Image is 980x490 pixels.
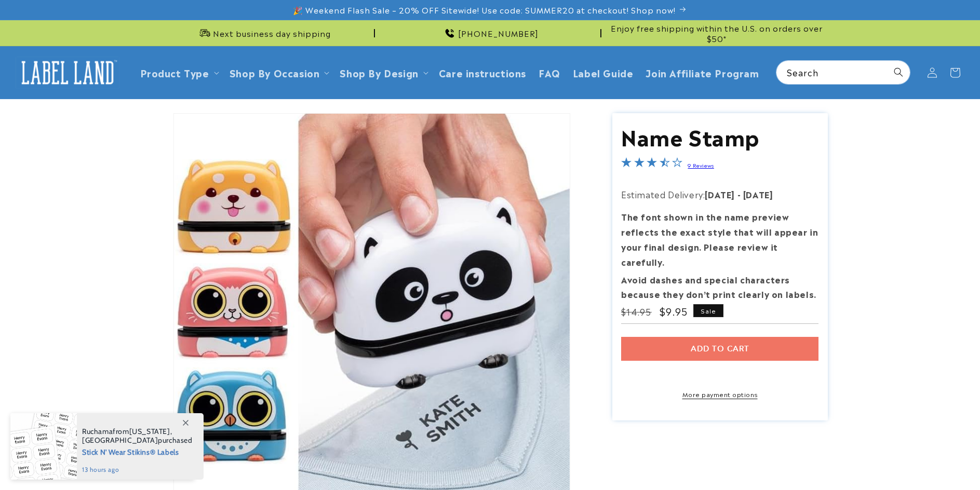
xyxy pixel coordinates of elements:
[693,304,723,317] span: Sale
[82,427,193,445] span: from , purchased
[340,65,418,79] a: Shop By Design
[439,66,526,78] span: Care instructions
[573,66,634,78] span: Label Guide
[621,158,682,171] span: 3.3-star overall rating
[606,20,828,46] div: Announcement
[621,210,818,267] strong: The font shown in the name preview reflects the exact style that will appear in your final design...
[82,445,193,458] span: Stick N' Wear Stikins® Labels
[737,188,741,200] strong: -
[887,61,910,84] button: Search
[82,435,158,445] span: [GEOGRAPHIC_DATA]
[129,427,170,436] span: [US_STATE]
[153,20,375,46] div: Announcement
[82,465,193,474] span: 13 hours ago
[621,273,816,301] strong: Avoid dashes and special characters because they don’t print clearly on labels.
[646,66,759,78] span: Join Affiliate Program
[293,5,676,15] span: 🎉 Weekend Flash Sale – 20% OFF Sitewide! Use code: SUMMER20 at checkout! Shop now!
[379,20,601,46] div: Announcement
[743,188,773,200] strong: [DATE]
[333,60,432,85] summary: Shop By Design
[223,60,334,85] summary: Shop By Occasion
[82,427,113,436] span: Ruchama
[12,52,124,92] a: Label Land
[567,60,640,85] a: Label Guide
[621,122,818,149] h1: Name Stamp
[458,28,539,38] span: [PHONE_NUMBER]
[688,161,714,169] a: 9 Reviews
[705,188,735,200] strong: [DATE]
[213,28,331,38] span: Next business day shipping
[660,304,688,318] span: $9.95
[621,187,818,202] p: Estimated Delivery:
[639,60,765,85] a: Join Affiliate Program
[134,60,223,85] summary: Product Type
[621,389,818,399] a: More payment options
[230,66,320,78] span: Shop By Occasion
[16,57,119,89] img: Label Land
[621,305,652,318] s: $14.95
[539,66,560,78] span: FAQ
[433,60,532,85] a: Care instructions
[532,60,567,85] a: FAQ
[606,23,828,43] span: Enjoy free shipping within the U.S. on orders over $50*
[140,65,209,79] a: Product Type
